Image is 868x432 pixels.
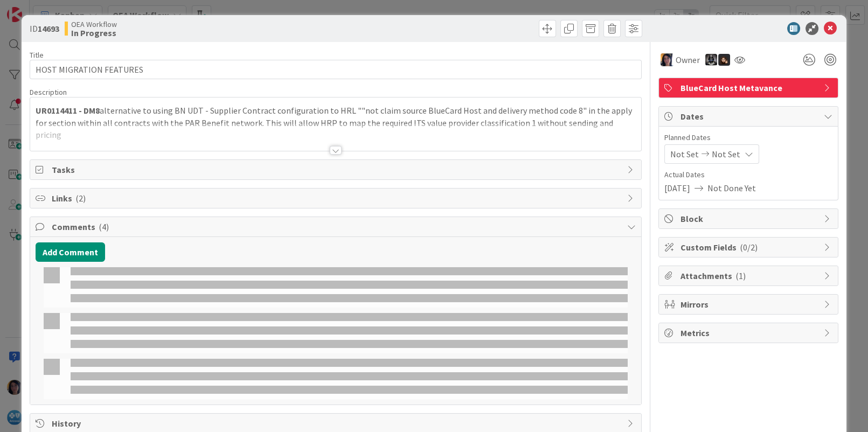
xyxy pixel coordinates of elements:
span: Metrics [680,326,818,339]
span: Not Done Yet [707,182,756,194]
span: Dates [680,110,818,123]
b: 14693 [38,23,59,34]
input: type card name here... [30,60,641,79]
span: ID [30,22,59,35]
span: [DATE] [664,182,690,194]
img: ZB [718,54,730,66]
span: Owner [676,53,700,66]
b: In Progress [71,29,117,37]
span: Mirrors [680,298,818,311]
span: ( 1 ) [735,270,746,281]
span: ( 4 ) [99,221,109,232]
img: TC [661,53,673,66]
span: Comments [52,220,621,233]
span: ( 0/2 ) [740,242,758,253]
span: Block [680,212,818,225]
button: Add Comment [36,242,105,262]
span: Description [30,87,67,97]
label: Title [30,50,44,60]
span: Custom Fields [680,241,818,254]
p: alternative to using BN UDT - Supplier Contract configuration to HRL ""not claim source BlueCard ... [36,104,635,141]
span: History [52,417,621,430]
span: Actual Dates [664,169,832,180]
span: Links [52,192,621,205]
span: Not Set [712,148,740,161]
span: ( 2 ) [75,193,86,204]
img: KG [705,54,717,66]
span: BlueCard Host Metavance [680,81,818,94]
span: Tasks [52,163,621,176]
span: Attachments [680,269,818,282]
strong: UR0114411 - DM8 [36,105,100,116]
span: Planned Dates [664,132,832,143]
span: Not Set [670,148,699,161]
span: OEA Workflow [71,20,117,29]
